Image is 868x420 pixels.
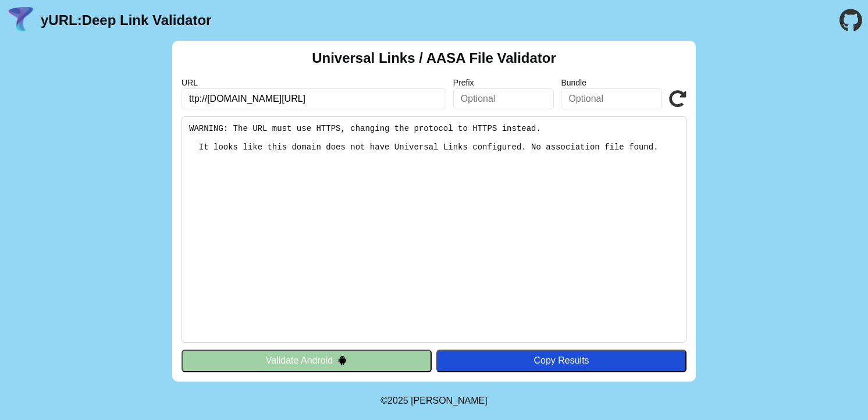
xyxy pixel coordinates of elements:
[337,355,347,365] img: droidIcon.svg
[453,88,554,109] input: Optional
[182,78,446,87] label: URL
[453,78,554,87] label: Prefix
[561,78,662,87] label: Bundle
[436,350,686,372] button: Copy Results
[411,396,488,405] a: Michael Ibragimchayev's Personal Site
[41,12,211,29] a: yURL:Deep Link Validator
[387,396,408,405] span: 2025
[380,382,487,420] footer: ©
[182,116,686,343] pre: WARNING: The URL must use HTTPS, changing the protocol to HTTPS instead. It looks like this domai...
[312,50,556,66] h2: Universal Links / AASA File Validator
[561,88,662,109] input: Optional
[442,355,681,366] div: Copy Results
[6,5,36,35] img: yURL Logo
[182,88,446,109] input: Required
[182,350,432,372] button: Validate Android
